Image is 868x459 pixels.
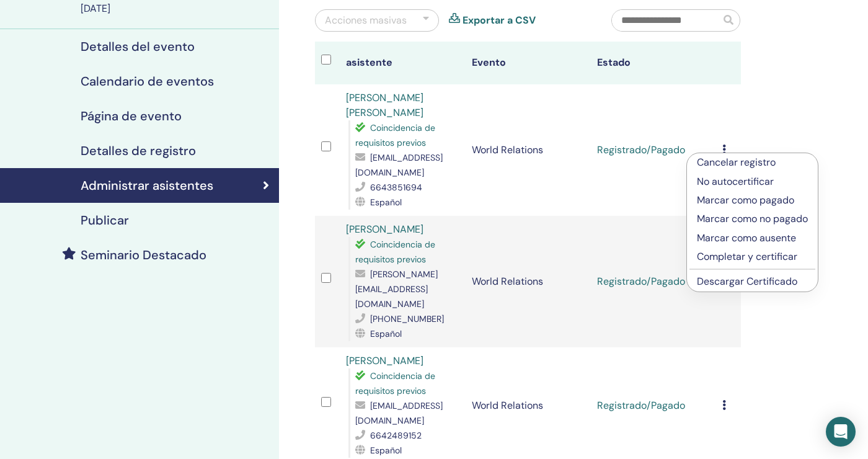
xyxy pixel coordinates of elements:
span: 6643851694 [370,182,422,193]
p: Cancelar registro [697,155,808,170]
a: Descargar Certificado [697,275,797,288]
th: Estado [591,42,716,84]
span: [EMAIL_ADDRESS][DOMAIN_NAME] [355,152,443,178]
h4: Publicar [81,213,129,228]
td: World Relations [466,216,591,347]
a: [PERSON_NAME] [346,223,423,236]
p: Marcar como ausente [697,231,808,246]
h4: Administrar asistentes [81,178,213,193]
h4: Seminario Destacado [81,247,206,262]
div: Open Intercom Messenger [826,417,856,447]
a: [PERSON_NAME] [PERSON_NAME] [346,91,423,119]
h4: Página de evento [81,109,182,123]
td: World Relations [466,84,591,216]
p: Marcar como pagado [697,193,808,208]
div: Acciones masivas [325,13,407,28]
th: Evento [466,42,591,84]
h4: Detalles de registro [81,143,196,158]
h4: Detalles del evento [81,39,195,54]
span: [EMAIL_ADDRESS][DOMAIN_NAME] [355,400,443,426]
p: Completar y certificar [697,249,808,264]
a: [PERSON_NAME] [346,354,423,367]
span: [PHONE_NUMBER] [370,313,444,324]
span: 6642489152 [370,430,422,441]
span: Coincidencia de requisitos previos [355,370,435,396]
p: Marcar como no pagado [697,212,808,226]
span: Coincidencia de requisitos previos [355,122,435,148]
span: Español [370,328,402,339]
span: [PERSON_NAME][EMAIL_ADDRESS][DOMAIN_NAME] [355,269,438,310]
span: Coincidencia de requisitos previos [355,239,435,265]
th: asistente [340,42,465,84]
span: Español [370,445,402,456]
div: [DATE] [81,1,272,16]
h4: Calendario de eventos [81,74,214,89]
p: No autocertificar [697,174,808,189]
span: Español [370,197,402,208]
a: Exportar a CSV [463,13,536,28]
